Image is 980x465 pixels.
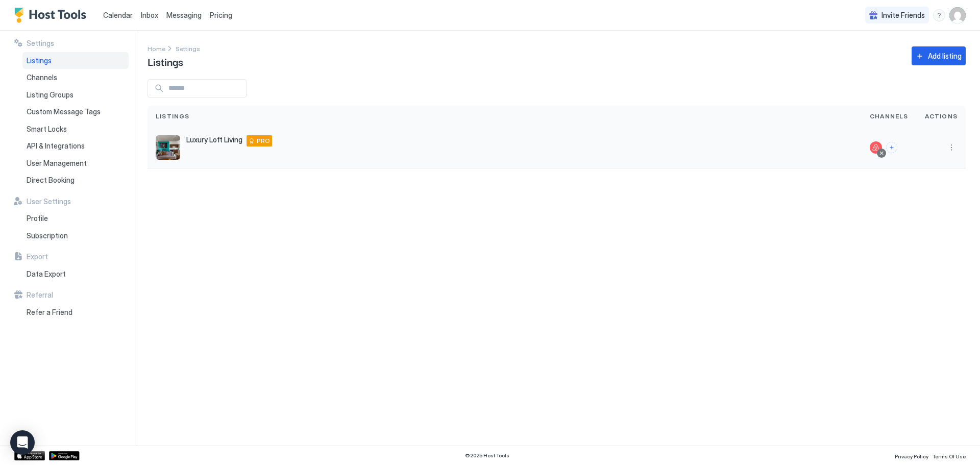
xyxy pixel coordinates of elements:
[141,11,158,19] span: Inbox
[148,43,165,54] a: Home
[176,43,200,54] div: Breadcrumb
[148,54,183,69] span: Listings
[27,290,53,300] span: Referral
[141,10,158,20] a: Inbox
[912,46,966,65] button: Add listing
[465,452,509,459] span: © 2025 Host Tools
[27,39,54,48] span: Settings
[14,451,45,460] a: App Store
[22,52,129,69] a: Listings
[945,141,958,154] button: More options
[22,304,129,321] a: Refer a Friend
[933,450,966,461] a: Terms Of Use
[210,11,232,20] span: Pricing
[27,159,87,168] span: User Management
[14,8,91,23] a: Host Tools Logo
[27,90,73,100] span: Listing Groups
[166,11,202,19] span: Messaging
[156,135,180,160] div: listing image
[22,103,129,120] a: Custom Message Tags
[27,141,85,151] span: API & Integrations
[176,45,200,53] span: Settings
[925,112,958,121] span: Actions
[27,176,75,185] span: Direct Booking
[148,45,165,53] span: Home
[148,43,165,54] div: Breadcrumb
[166,10,202,20] a: Messaging
[886,142,897,153] button: Connect channels
[22,210,129,227] a: Profile
[22,227,129,244] a: Subscription
[22,172,129,189] a: Direct Booking
[933,9,945,21] div: menu
[22,86,129,104] a: Listing Groups
[10,430,35,455] div: Open Intercom Messenger
[27,125,67,134] span: Smart Locks
[27,214,48,223] span: Profile
[103,11,133,19] span: Calendar
[27,270,66,279] span: Data Export
[156,112,190,121] span: Listings
[27,56,52,65] span: Listings
[22,265,129,283] a: Data Export
[27,231,68,240] span: Subscription
[22,120,129,138] a: Smart Locks
[176,43,200,54] a: Settings
[27,308,72,317] span: Refer a Friend
[186,135,242,144] span: Luxury Loft Living
[933,453,966,459] span: Terms Of Use
[103,10,133,20] a: Calendar
[945,141,958,154] div: menu
[49,451,80,460] a: Google Play Store
[27,73,57,82] span: Channels
[164,80,246,97] input: Input Field
[895,453,928,459] span: Privacy Policy
[870,112,909,121] span: Channels
[257,136,270,145] span: PRO
[27,252,48,261] span: Export
[928,51,962,61] div: Add listing
[27,197,71,206] span: User Settings
[949,7,966,23] div: User profile
[27,107,101,116] span: Custom Message Tags
[22,137,129,155] a: API & Integrations
[22,69,129,86] a: Channels
[881,11,925,20] span: Invite Friends
[895,450,928,461] a: Privacy Policy
[22,155,129,172] a: User Management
